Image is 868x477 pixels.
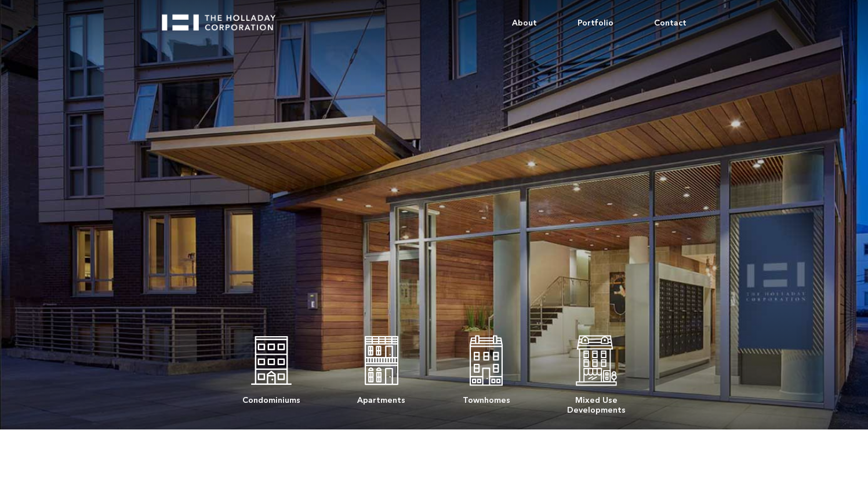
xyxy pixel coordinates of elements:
[567,389,626,415] div: Mixed Use Developments
[357,389,405,405] div: Apartments
[162,6,286,31] a: home
[557,6,634,41] a: Portfolio
[244,129,625,240] h1: Strong reputation built upon a solid foundation of experience
[242,389,300,405] div: Condominiums
[492,6,557,41] a: About
[463,389,510,405] div: Townhomes
[634,6,707,41] a: Contact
